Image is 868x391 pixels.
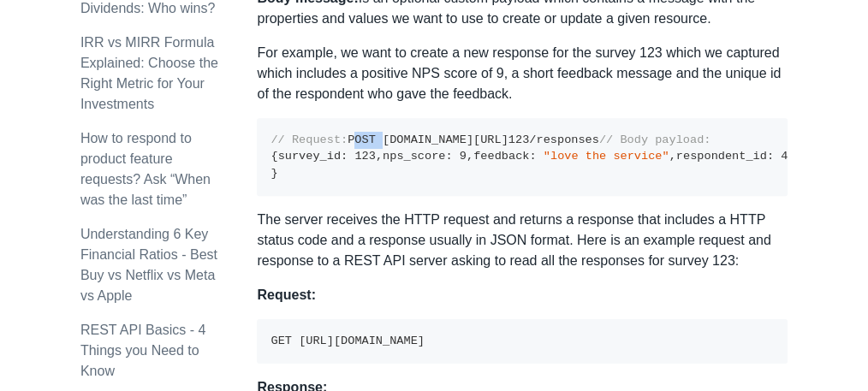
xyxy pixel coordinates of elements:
a: IRR vs MIRR Formula Explained: Choose the Right Metric for Your Investments [80,35,218,111]
p: For example, we want to create a new response for the survey 123 which we captured which includes... [257,43,788,104]
a: REST API Basics - 4 Things you Need to Know [80,323,205,378]
span: : [445,150,452,163]
span: : [341,150,348,163]
span: { [271,150,277,163]
a: How to respond to product feature requests? Ask “When was the last time” [80,131,211,207]
code: POST [DOMAIN_NAME][URL] /responses survey_id nps_score feedback respondent_id [271,133,794,180]
span: 9 [460,150,467,163]
strong: Request: [257,287,315,302]
span: 42 [781,150,794,163]
span: } [271,167,277,180]
span: : [767,150,774,163]
span: , [467,150,473,163]
span: , [669,150,676,163]
span: 123 [354,150,375,163]
a: Understanding 6 Key Financial Ratios - Best Buy vs Netflix vs Meta vs Apple [80,227,217,303]
span: : [529,150,536,163]
span: 123 [508,133,529,146]
code: GET [URL][DOMAIN_NAME] [271,335,424,347]
span: // Body payload: [599,133,711,146]
span: , [376,150,383,163]
span: "love the service" [544,150,669,163]
span: // Request: [271,133,348,146]
p: The server receives the HTTP request and returns a response that includes a HTTP status code and ... [257,210,788,271]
